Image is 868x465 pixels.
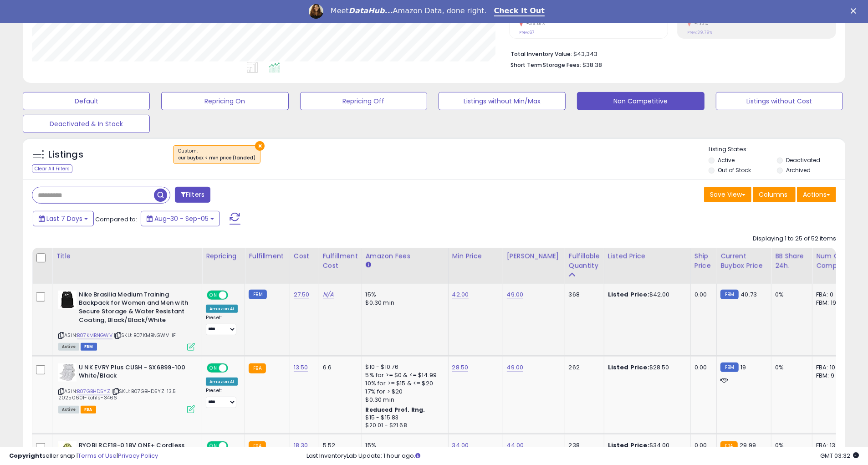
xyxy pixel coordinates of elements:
a: 42.00 [452,290,469,299]
span: | SKU: B07GBHD5YZ-13.5-20250601-kohls-3466 [58,388,179,401]
div: Ship Price [694,251,713,271]
a: N/A [323,290,334,299]
span: $38.38 [583,61,602,69]
small: Prev: 67 [519,30,534,35]
small: Amazon Fees. [366,261,371,269]
div: $0.30 min [366,299,441,307]
div: 6.6 [323,363,355,372]
button: Save View [704,187,751,202]
span: Last 7 Days [46,214,82,223]
small: -38.81% [523,20,546,27]
div: FBA: 10 [816,363,846,372]
div: Last InventoryLab Update: 1 hour ago. [306,452,859,460]
div: ASIN: [58,291,195,350]
img: 41vYxtrnleL._SL40_.jpg [58,363,77,382]
span: 19 [741,363,746,372]
button: Filters [175,187,210,203]
img: 31UPDBorvDL._SL40_.jpg [58,291,77,309]
div: Num of Comp. [816,251,849,271]
div: 0.00 [694,363,710,372]
div: FBM: 9 [816,372,846,380]
div: Amazon Fees [366,251,444,261]
small: -1.13% [691,20,708,27]
div: 15% [366,291,441,299]
div: ASIN: [58,363,195,412]
button: Listings without Cost [716,92,843,110]
a: Check It Out [494,6,545,16]
button: × [255,141,265,151]
b: U NK EVRY Plus CUSH - SX6899-100 White/Black [79,363,189,383]
span: 40.73 [741,290,757,299]
label: Deactivated [786,156,820,164]
span: OFF [227,364,241,372]
button: Last 7 Days [33,211,94,226]
div: Preset: [206,388,238,408]
div: Fulfillable Quantity [569,251,600,271]
div: Close [851,8,860,14]
b: Total Inventory Value: [511,50,572,58]
span: Compared to: [95,215,137,224]
label: Archived [786,166,811,174]
div: $20.01 - $21.68 [366,422,441,429]
label: Out of Stock [718,166,751,174]
span: Aug-30 - Sep-05 [154,214,209,223]
div: FBM: 19 [816,299,846,307]
li: $43,343 [511,48,829,59]
span: All listings currently available for purchase on Amazon [58,406,79,414]
span: Custom: [178,148,255,161]
div: Title [56,251,198,261]
div: 0% [775,363,805,372]
small: FBM [720,363,738,372]
a: Terms of Use [78,451,117,460]
span: Columns [759,190,787,199]
button: Repricing On [161,92,288,110]
div: Displaying 1 to 25 of 52 items [753,235,836,243]
div: Listed Price [608,251,687,261]
h5: Listings [48,148,83,161]
b: Short Term Storage Fees: [511,61,582,69]
div: $0.30 min [366,396,441,404]
div: Amazon AI [206,378,238,386]
div: 368 [569,291,597,299]
button: Columns [753,187,796,202]
label: Active [718,156,735,164]
div: [PERSON_NAME] [507,251,561,261]
b: Nike Brasilia Medium Training Backpack for Women and Men with Secure Storage & Water Resistant Co... [79,291,189,327]
span: All listings currently available for purchase on Amazon [58,343,79,351]
div: Preset: [206,315,238,335]
div: FBA: 0 [816,291,846,299]
div: Amazon AI [206,305,238,313]
div: $42.00 [608,291,684,299]
span: ON [208,364,219,372]
button: Repricing Off [300,92,427,110]
img: Profile image for Georgie [309,4,323,19]
div: Current Buybox Price [720,251,767,271]
a: 28.50 [452,363,469,372]
div: 10% for >= $15 & <= $20 [366,379,441,388]
div: seller snap | | [9,452,158,460]
span: OFF [227,291,241,299]
p: Listing States: [709,145,845,154]
a: 49.00 [507,363,524,372]
div: 0.00 [694,291,710,299]
div: $10 - $10.76 [366,363,441,371]
a: 27.50 [294,290,310,299]
i: DataHub... [349,6,393,15]
span: | SKU: B07KMBNGWV-IF [114,332,176,339]
a: 49.00 [507,290,524,299]
a: B07KMBNGWV [77,332,112,339]
div: 0% [775,291,805,299]
div: Fulfillment [249,251,286,261]
div: Min Price [452,251,499,261]
button: Aug-30 - Sep-05 [141,211,220,226]
div: cur buybox < min price (landed) [178,155,255,161]
div: Meet Amazon Data, done right. [331,6,487,15]
div: 17% for > $20 [366,388,441,396]
span: FBA [81,406,96,414]
b: Listed Price: [608,363,649,372]
span: FBM [81,343,97,351]
div: $28.50 [608,363,684,372]
div: Repricing [206,251,241,261]
b: Listed Price: [608,290,649,299]
small: FBM [249,290,266,299]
